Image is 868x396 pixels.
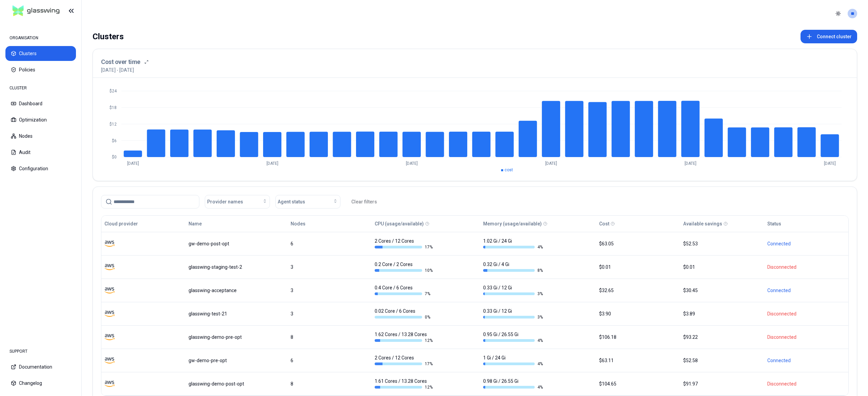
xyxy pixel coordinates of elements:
div: $91.97 [683,380,761,387]
tspan: [DATE] [406,161,418,166]
div: 3 [291,287,369,294]
button: Dashboard [5,96,76,111]
button: Documentation [5,359,76,374]
div: 17 % [375,244,434,250]
div: 0.98 Gi / 26.55 Gi [483,378,543,390]
img: aws [104,309,115,319]
div: SUPPORT [5,345,76,358]
tspan: $18 [110,105,117,110]
span: Agent status [278,198,305,205]
div: 3 % [483,314,543,320]
tspan: [DATE] [685,161,696,166]
button: Cloud provider [104,217,138,230]
img: aws [104,285,115,295]
div: 1.61 Cores / 13.28 Cores [375,378,434,390]
span: cost [505,168,513,172]
tspan: [DATE] [545,161,557,166]
div: 1.62 Cores / 13.28 Cores [375,331,434,343]
div: $63.05 [599,240,677,247]
div: 12 % [375,384,434,390]
div: 3 [291,310,369,317]
div: 0.33 Gi / 12 Gi [483,284,543,296]
button: Nodes [5,129,76,144]
tspan: [DATE] [267,161,278,166]
button: Audit [5,145,76,160]
div: glasswing-demo-post-opt [189,380,284,387]
div: Connected [767,240,845,247]
div: 0.33 Gi / 12 Gi [483,308,543,320]
div: glasswing-test-21 [189,310,284,317]
div: $93.22 [683,334,761,340]
tspan: $12 [110,122,117,127]
div: Clusters [93,30,124,43]
p: [DATE] - [DATE] [101,67,134,73]
div: gw-demo-post-opt [189,240,284,247]
div: glasswing-acceptance [189,287,284,294]
tspan: $6 [112,138,117,143]
div: Disconnected [767,334,845,340]
div: $3.89 [683,310,761,317]
button: Provider names [205,195,270,208]
div: $106.18 [599,334,677,340]
div: 4 % [483,244,543,250]
div: 0 % [375,314,434,320]
div: 7 % [375,291,434,296]
div: 4 % [483,338,543,343]
img: aws [104,379,115,389]
button: Nodes [291,217,305,230]
div: 4 % [483,384,543,390]
div: 8 [291,334,369,340]
div: 1.02 Gi / 24 Gi [483,238,543,250]
div: Disconnected [767,310,845,317]
div: glasswing-staging-test-2 [189,264,284,270]
div: $63.11 [599,357,677,364]
div: $3.90 [599,310,677,317]
div: 2 Cores / 12 Cores [375,354,434,367]
h3: Cost over time [101,57,140,67]
button: CPU (usage/available) [375,217,424,230]
img: aws [104,355,115,366]
div: $52.58 [683,357,761,364]
div: 1 Gi / 24 Gi [483,354,543,367]
div: 2 Cores / 12 Cores [375,238,434,250]
div: Connected [767,287,845,294]
div: 3 [291,264,369,270]
span: Provider names [207,198,243,205]
div: ORGANISATION [5,31,76,45]
div: 17 % [375,361,434,367]
button: Clusters [5,46,76,61]
div: $0.01 [683,264,761,270]
div: CLUSTER [5,81,76,95]
tspan: [DATE] [127,161,139,166]
div: 0.32 Gi / 4 Gi [483,261,543,273]
div: $30.45 [683,287,761,294]
button: Memory (usage/available) [483,217,542,230]
div: 4 % [483,361,543,367]
div: 6 [291,240,369,247]
div: 10 % [375,268,434,273]
div: $0.01 [599,264,677,270]
div: 12 % [375,338,434,343]
div: 8 [291,380,369,387]
div: Disconnected [767,264,845,270]
button: Available savings [683,217,722,230]
div: 0.4 Core / 6 Cores [375,284,434,296]
div: $52.53 [683,240,761,247]
tspan: $24 [110,89,117,93]
div: gw-demo-pre-opt [189,357,284,364]
button: Connect cluster [801,30,857,43]
div: 8 % [483,268,543,273]
img: aws [104,262,115,272]
tspan: $0 [112,155,117,159]
button: Changelog [5,376,76,391]
img: aws [104,332,115,342]
div: $104.65 [599,380,677,387]
button: Agent status [275,195,340,208]
div: 3 % [483,291,543,296]
button: Policies [5,62,76,77]
img: aws [104,239,115,249]
div: 0.2 Core / 2 Cores [375,261,434,273]
div: $32.65 [599,287,677,294]
button: Cost [599,217,609,230]
div: Status [767,220,781,227]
